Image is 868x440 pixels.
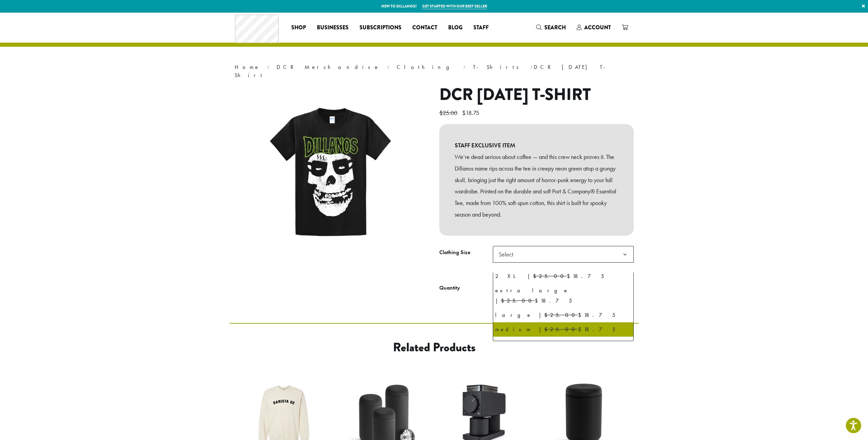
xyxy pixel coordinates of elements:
[235,63,260,71] a: Home
[495,271,631,281] div: 2 XL | $18.75
[439,248,493,258] label: Clothing Size
[397,63,456,71] a: Clothing
[530,61,533,71] span: ›
[496,248,520,261] span: Select
[422,3,487,9] a: Get started with our best seller
[359,24,401,32] span: Subscriptions
[448,24,462,32] span: Blog
[412,24,437,32] span: Contact
[495,310,631,320] div: large | $18.75
[462,109,481,117] bdi: 18.75
[439,109,459,117] bdi: 25.00
[544,24,566,31] span: Search
[277,63,380,71] a: DCR Merchandise
[584,24,611,31] span: Account
[468,22,494,33] a: Staff
[501,297,535,304] del: $25.00
[267,61,269,71] span: ›
[455,140,618,151] b: STAFF EXCLUSIVE ITEM
[495,285,631,306] div: extra large | $18.75
[544,311,578,319] del: $25.00
[317,24,349,32] span: Businesses
[286,22,311,33] a: Shop
[542,340,576,347] del: $25.00
[439,109,443,117] span: $
[439,85,634,105] h1: DCR [DATE] T-Shirt
[473,24,489,32] span: Staff
[455,151,618,220] p: We’re dead serious about coffee — and this crew neck proves it. The Dillanos name rips across the...
[462,109,466,117] span: $
[544,326,578,333] del: $25.00
[291,24,306,32] span: Shop
[495,324,631,335] div: medium | $18.75
[495,339,631,349] div: small | $18.75
[439,284,460,292] div: Quantity
[533,273,567,280] del: $25.00
[284,340,584,355] h2: Related products
[493,246,634,263] span: Select
[387,61,389,71] span: ›
[531,22,571,33] a: Search
[235,63,634,79] nav: Breadcrumb
[463,61,466,71] span: ›
[473,63,523,71] a: T-Shirts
